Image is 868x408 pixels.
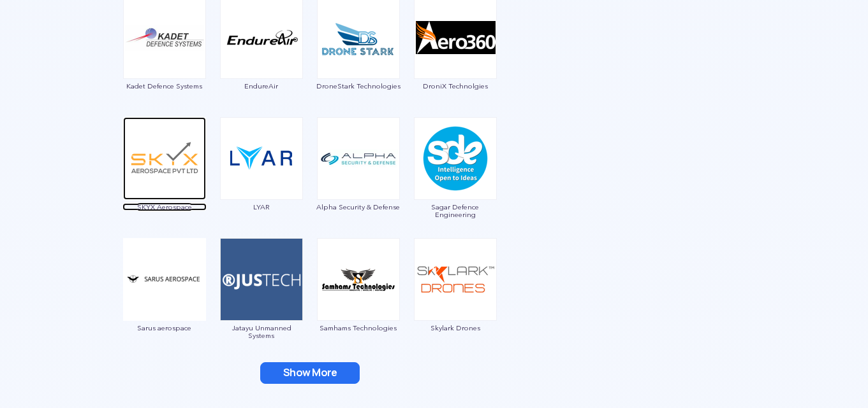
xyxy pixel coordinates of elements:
[260,362,360,384] button: Show More
[316,152,401,211] a: Alpha Security & Defense
[413,31,497,90] a: DroniX Technolgies
[219,273,304,339] a: Jatayu Unmanned Systems
[317,238,400,321] img: ic_samhams.png
[220,238,303,321] img: ic_jatayu.png
[316,324,401,332] span: Samhams Technologies
[316,203,401,211] span: Alpha Security & Defense
[220,117,303,200] img: img_lyar.png
[414,117,497,200] img: ic_sagardefence.png
[123,117,206,200] img: img_skyx.png
[413,203,497,218] span: Sagar Defence Engineering
[219,203,304,211] span: LYAR
[122,82,207,90] span: Kadet Defence Systems
[317,117,400,200] img: ic_alphasecurity.png
[219,152,304,211] a: LYAR
[122,31,207,90] a: Kadet Defence Systems
[219,31,304,90] a: EndureAir
[413,152,497,218] a: Sagar Defence Engineering
[122,324,207,332] span: Sarus aerospace
[413,324,497,332] span: Skylark Drones
[316,82,401,90] span: DroneStark Technologies
[413,273,497,332] a: Skylark Drones
[122,203,207,211] span: SKYX Aerospace
[123,238,206,321] img: img_sarus.png
[219,82,304,90] span: EndureAir
[219,324,304,339] span: Jatayu Unmanned Systems
[414,238,497,321] img: ic_skylark.png
[316,273,401,332] a: Samhams Technologies
[122,152,207,211] a: SKYX Aerospace
[413,82,497,90] span: DroniX Technolgies
[122,273,207,332] a: Sarus aerospace
[316,31,401,90] a: DroneStark Technologies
